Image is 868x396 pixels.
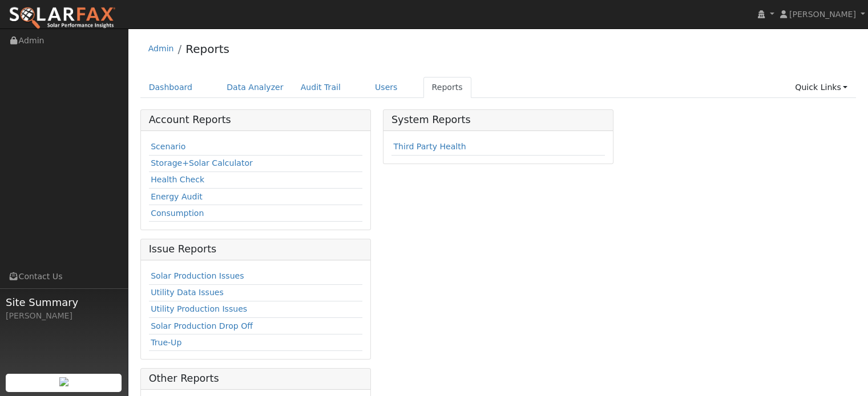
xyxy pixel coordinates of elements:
a: Audit Trail [292,77,349,98]
a: Scenario [151,142,185,151]
a: Energy Audit [151,192,203,201]
a: Admin [148,44,174,53]
a: Data Analyzer [218,77,292,98]
a: Solar Production Drop Off [151,321,253,330]
div: [PERSON_NAME] [6,310,122,322]
a: Third Party Health [393,142,466,151]
img: retrieve [59,377,68,386]
a: Consumption [151,209,204,218]
a: Solar Production Issues [151,271,244,280]
a: Reports [423,77,471,98]
h5: Other Reports [149,373,362,385]
h5: Issue Reports [149,243,362,255]
a: Users [366,77,406,98]
a: Dashboard [140,77,201,98]
h5: System Reports [391,114,605,126]
h5: Account Reports [149,114,362,126]
a: Quick Links [786,77,856,98]
a: Health Check [151,175,204,184]
a: Storage+Solar Calculator [151,158,253,168]
a: Reports [185,42,229,56]
a: Utility Production Issues [151,304,247,313]
a: Utility Data Issues [151,288,224,297]
img: SolarFax [9,6,116,30]
a: True-Up [151,338,181,347]
span: Site Summary [6,295,122,310]
span: [PERSON_NAME] [789,10,856,19]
